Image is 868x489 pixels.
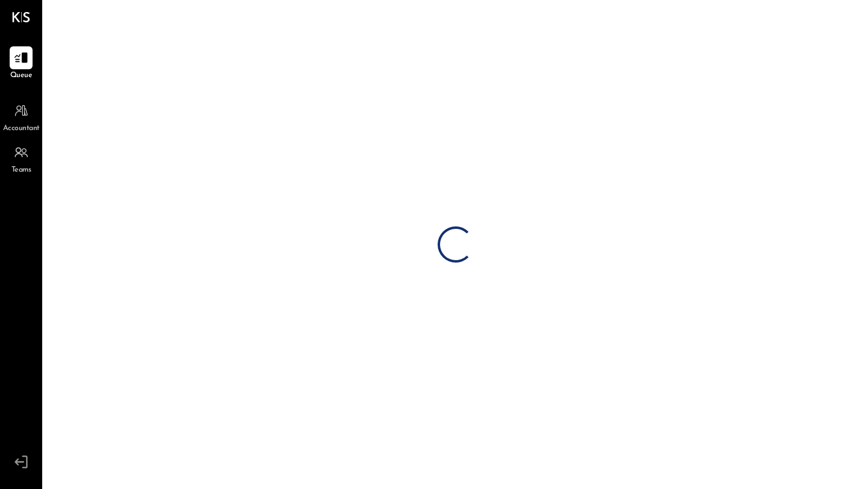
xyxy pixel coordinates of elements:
span: Queue [10,70,33,81]
a: Accountant [1,99,42,134]
span: Teams [11,165,31,176]
a: Queue [1,46,42,81]
a: Teams [1,141,42,176]
span: Accountant [3,123,40,134]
